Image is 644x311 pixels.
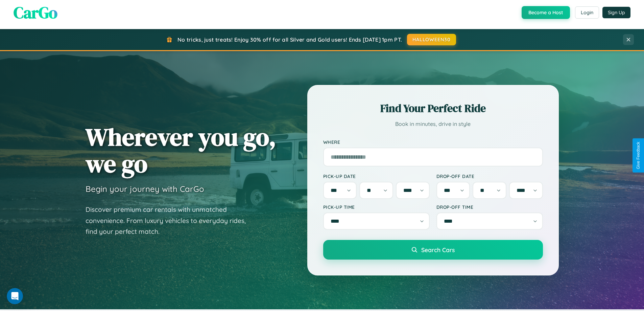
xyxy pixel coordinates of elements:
button: Become a Host [522,6,570,19]
button: Login [575,6,599,19]
button: Search Cars [323,240,543,260]
label: Pick-up Time [323,204,430,210]
label: Drop-off Time [436,204,543,210]
label: Drop-off Date [436,173,543,179]
span: CarGo [14,1,57,24]
h3: Begin your journey with CarGo [86,184,204,194]
label: Where [323,139,543,145]
span: No tricks, just treats! Enjoy 30% off for all Silver and Gold users! Ends [DATE] 1pm PT. [177,36,402,43]
p: Book in minutes, drive in style [323,119,543,129]
h2: Find Your Perfect Ride [323,101,543,116]
label: Pick-up Date [323,173,430,179]
iframe: Intercom live chat [7,288,23,304]
p: Discover premium car rentals with unmatched convenience. From luxury vehicles to everyday rides, ... [86,204,255,237]
button: HALLOWEEN30 [407,34,456,45]
div: Give Feedback [636,142,641,169]
button: Sign Up [602,7,630,18]
span: Search Cars [421,246,455,253]
h1: Wherever you go, we go [86,124,276,177]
